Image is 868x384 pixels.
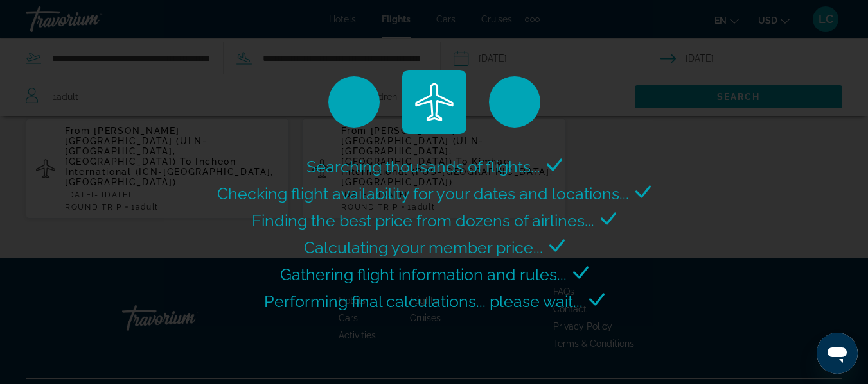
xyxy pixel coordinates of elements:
[217,184,629,203] span: Checking flight availability for your dates and locations...
[304,238,543,257] span: Calculating your member price...
[252,211,594,230] span: Finding the best price from dozens of airlines...
[817,333,858,374] iframe: Button to launch messaging window
[280,265,567,284] span: Gathering flight information and rules...
[306,157,540,176] span: Searching thousands of flights...
[264,292,583,311] span: Performing final calculations... please wait...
